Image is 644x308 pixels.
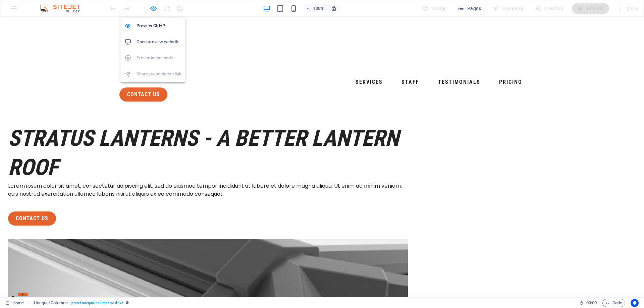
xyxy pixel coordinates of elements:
[34,299,68,307] span: Click to select. Double-click to edit
[591,300,592,305] span: :
[137,22,181,30] h6: Preview Ctrl+P
[18,276,28,279] button: 1
[70,299,123,307] span: . preset-unequal-columns-v2-drive
[119,71,167,85] a: contact us
[303,4,327,12] button: 100%
[435,60,483,71] a: Testimonials
[399,60,422,71] a: Staff
[8,108,399,164] em: STRATUS LANTERNS - A BETTER LANTERN ROOF
[602,299,625,307] button: Code
[455,3,484,14] button: Pages
[39,4,89,12] img: Editor Logo
[313,4,324,12] h6: 100%
[353,60,385,71] a: Services
[126,301,129,305] i: This element is a customizable preset
[34,299,129,307] nav: breadcrumb
[631,299,639,307] button: Usercentrics
[496,60,525,71] a: Pricing
[579,299,597,307] h6: Session time
[458,5,481,12] span: Pages
[586,299,597,307] span: 00 00
[331,5,337,11] i: On resize automatically adjust zoom level to fit chosen device.
[137,38,181,46] h6: Open preview website
[8,195,56,209] a: contact us
[8,165,408,181] p: Lorem ipsum dolor sit amet, consectetur adipiscing elit, sed do eiusmod tempor incididunt ut labo...
[605,299,622,307] span: Code
[419,3,450,14] div: Design (Ctrl+Alt+Y)
[5,299,24,307] a: Click to cancel selection. Double-click to open Pages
